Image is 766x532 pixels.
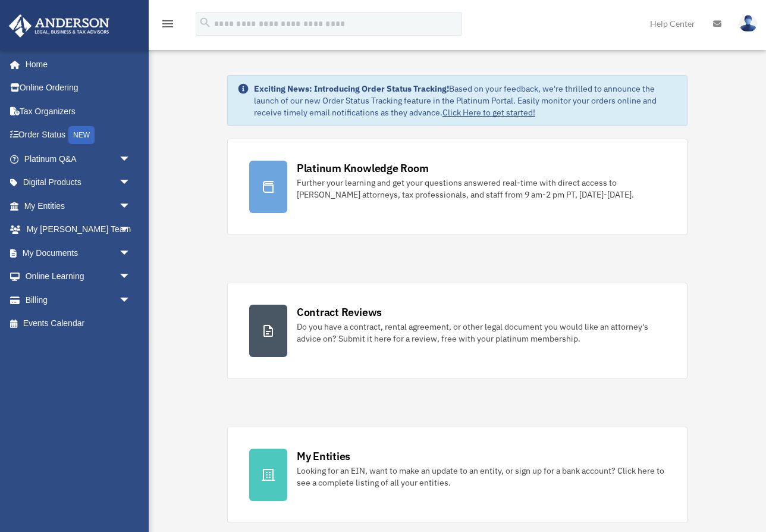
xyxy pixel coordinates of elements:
a: Online Learningarrow_drop_down [8,265,149,289]
a: Contract Reviews Do you have a contract, rental agreement, or other legal document you would like... [227,283,687,379]
div: Contract Reviews [297,305,382,320]
a: Home [8,52,143,76]
div: My Entities [297,449,350,464]
a: Events Calendar [8,312,149,336]
a: Click Here to get started! [442,107,535,118]
div: Based on your feedback, we're thrilled to announce the launch of our new Order Status Tracking fe... [254,83,677,118]
a: Tax Organizers [8,99,149,123]
a: Platinum Knowledge Room Further your learning and get your questions answered real-time with dire... [227,139,687,235]
span: arrow_drop_down [119,147,143,171]
div: Further your learning and get your questions answered real-time with direct access to [PERSON_NAM... [297,177,665,201]
span: arrow_drop_down [119,241,143,265]
span: arrow_drop_down [119,288,143,312]
div: Do you have a contract, rental agreement, or other legal document you would like an attorney's ad... [297,321,665,345]
span: arrow_drop_down [119,218,143,242]
a: menu [161,21,175,31]
a: Online Ordering [8,76,149,100]
div: NEW [68,126,95,144]
i: menu [161,17,175,31]
img: Anderson Advisors Platinum Portal [5,14,113,37]
strong: Exciting News: Introducing Order Status Tracking! [254,83,449,94]
div: Platinum Knowledge Room [297,161,429,176]
a: My Entities Looking for an EIN, want to make an update to an entity, or sign up for a bank accoun... [227,427,687,523]
span: arrow_drop_down [119,194,143,218]
a: Order StatusNEW [8,123,149,148]
span: arrow_drop_down [119,171,143,195]
a: Digital Productsarrow_drop_down [8,171,149,195]
a: My Documentsarrow_drop_down [8,241,149,265]
img: User Pic [739,15,757,32]
div: Looking for an EIN, want to make an update to an entity, or sign up for a bank account? Click her... [297,465,665,489]
a: My Entitiesarrow_drop_down [8,194,149,218]
span: arrow_drop_down [119,265,143,289]
i: search [199,16,212,29]
a: Platinum Q&Aarrow_drop_down [8,147,149,171]
a: My [PERSON_NAME] Teamarrow_drop_down [8,218,149,242]
a: Billingarrow_drop_down [8,288,149,312]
